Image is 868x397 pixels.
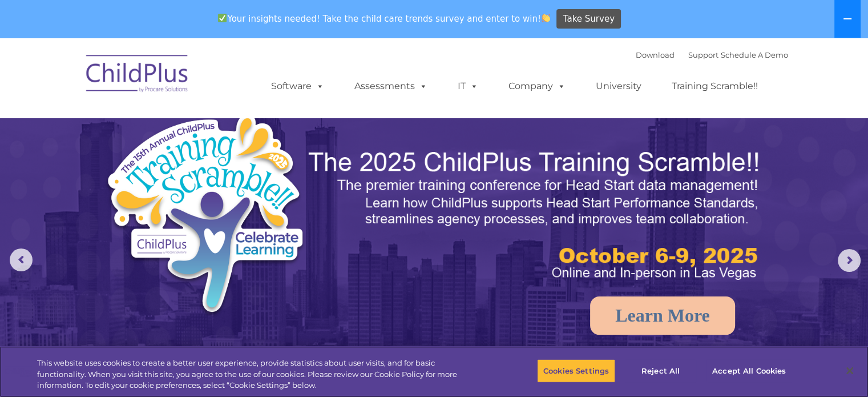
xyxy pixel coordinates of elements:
a: Support [688,50,718,59]
a: Software [260,75,336,98]
img: 👏 [542,14,550,22]
a: University [584,75,653,98]
a: Schedule A Demo [721,50,788,59]
span: Phone number [159,122,207,131]
button: Reject All [625,359,696,383]
button: Close [837,358,862,383]
span: Take Survey [563,9,615,29]
a: Assessments [343,75,439,98]
img: ✅ [218,14,227,22]
button: Cookies Settings [537,359,615,383]
a: Training Scramble!! [660,75,769,98]
a: Learn More [590,296,735,335]
div: This website uses cookies to create a better user experience, provide statistics about user visit... [37,358,478,391]
button: Accept All Cookies [706,359,792,383]
a: Take Survey [556,9,621,29]
a: Download [636,50,675,59]
span: Last name [159,75,193,84]
a: IT [446,75,490,98]
font: | [636,50,788,59]
a: Company [497,75,577,98]
span: Your insights needed! Take the child care trends survey and enter to win! [213,7,555,30]
img: ChildPlus by Procare Solutions [80,47,195,104]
